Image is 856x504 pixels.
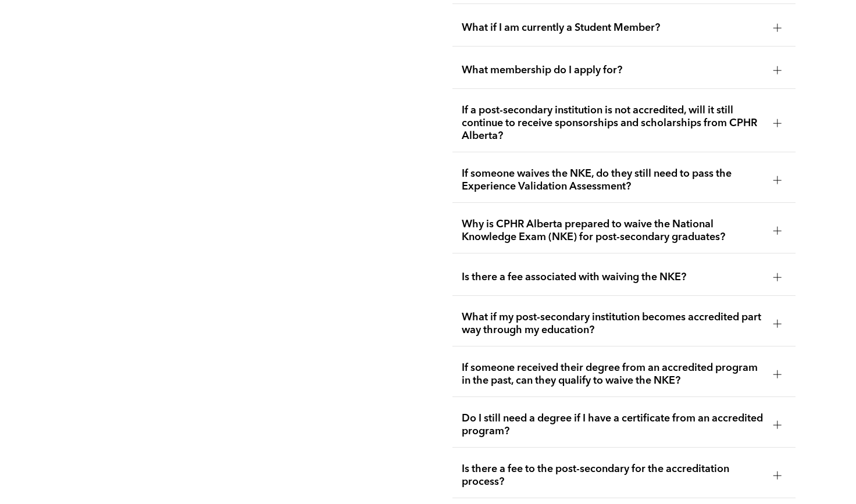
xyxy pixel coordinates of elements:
span: What if I am currently a Student Member? [462,22,764,34]
span: Is there a fee associated with waiving the NKE? [462,271,764,284]
span: Do I still need a degree if I have a certificate from an accredited program? [462,412,764,438]
span: What if my post-secondary institution becomes accredited part way through my education? [462,311,764,337]
span: Is there a fee to the post-secondary for the accreditation process? [462,463,764,488]
span: If someone received their degree from an accredited program in the past, can they qualify to waiv... [462,362,764,387]
span: If someone waives the NKE, do they still need to pass the Experience Validation Assessment? [462,167,764,193]
span: What membership do I apply for? [462,64,764,77]
span: Why is CPHR Alberta prepared to waive the National Knowledge Exam (NKE) for post-secondary gradua... [462,218,764,244]
span: If a post-secondary institution is not accredited, will it still continue to receive sponsorships... [462,104,764,142]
